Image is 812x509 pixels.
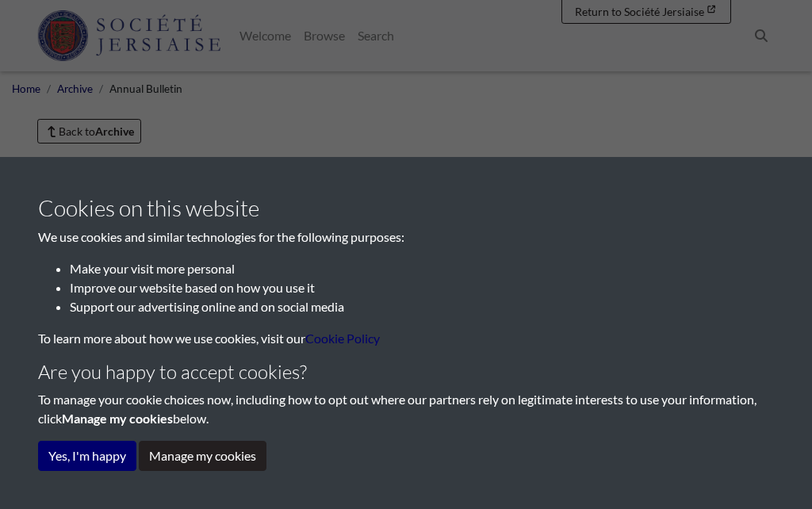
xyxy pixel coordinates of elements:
[70,278,774,297] li: Improve our website based on how you use it
[139,441,266,471] button: Manage my cookies
[38,441,136,471] button: Yes, I'm happy
[62,411,173,426] strong: Manage my cookies
[38,195,774,222] h3: Cookies on this website
[38,228,774,247] p: We use cookies and similar technologies for the following purposes:
[70,297,774,316] li: Support our advertising online and on social media
[38,361,774,384] h4: Are you happy to accept cookies?
[70,259,774,278] li: Make your visit more personal
[38,390,774,428] p: To manage your cookie choices now, including how to opt out where our partners rely on legitimate...
[38,329,774,348] p: To learn more about how we use cookies, visit our
[305,331,380,346] a: learn more about cookies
